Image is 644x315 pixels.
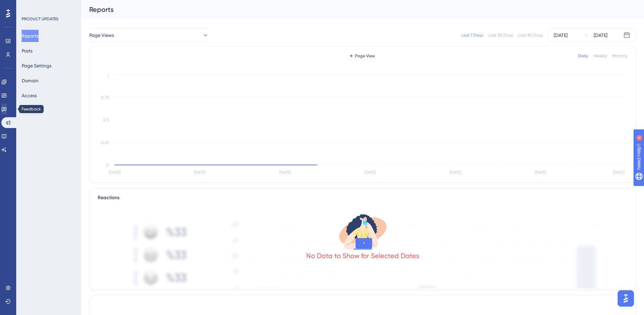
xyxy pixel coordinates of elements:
[450,170,461,175] tspan: [DATE]
[194,170,206,175] tspan: [DATE]
[594,31,607,39] div: [DATE]
[554,31,568,39] div: [DATE]
[279,170,291,175] tspan: [DATE]
[535,170,546,175] tspan: [DATE]
[89,31,114,39] span: Page Views
[22,75,39,87] button: Domain
[578,53,588,59] div: Daily
[47,3,49,9] div: 4
[488,33,513,38] div: Last 30 Days
[101,140,109,145] tspan: 0.25
[106,163,109,167] tspan: 0
[616,288,636,309] iframe: UserGuiding AI Assistant Launcher
[89,5,619,14] div: Reports
[613,170,624,175] tspan: [DATE]
[22,60,51,72] button: Page Settings
[103,118,109,122] tspan: 0.5
[612,53,627,59] div: Monthly
[89,28,209,42] button: Page Views
[364,170,376,175] tspan: [DATE]
[22,16,58,22] div: PRODUCT UPDATES
[108,74,109,79] tspan: 1
[518,33,543,38] div: Last 90 Days
[306,251,419,260] div: No Data to Show for Selected Dates
[22,30,39,42] button: Reports
[461,33,483,38] div: Last 7 Days
[16,2,42,10] span: Need Help?
[98,194,627,202] div: Reactions
[101,95,109,100] tspan: 0.75
[22,89,37,102] button: Access
[350,53,375,59] div: Page View
[22,45,32,57] button: Posts
[593,53,607,59] div: Weekly
[109,170,120,175] tspan: [DATE]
